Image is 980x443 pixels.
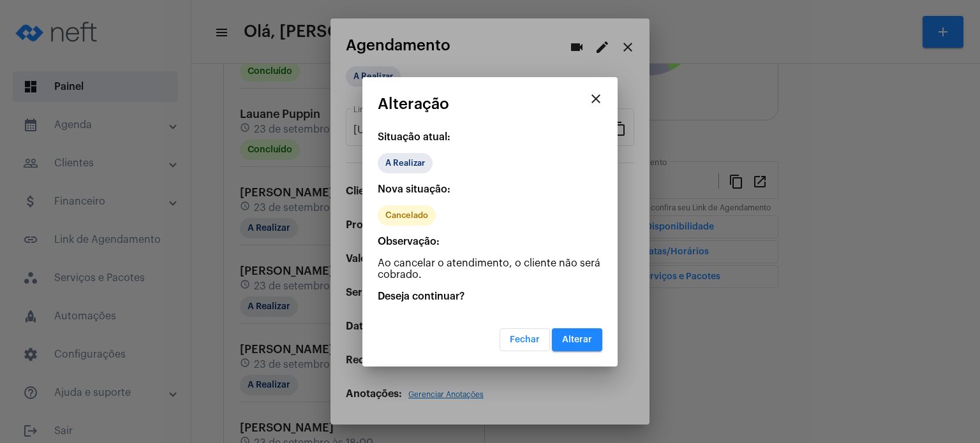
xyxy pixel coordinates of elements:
mat-icon: close [588,91,604,106]
mat-chip: A Realizar [378,153,433,173]
span: Alterar [562,335,592,344]
span: Fechar [510,335,540,344]
p: Situação atual: [378,131,602,143]
p: Observação: [378,236,602,247]
mat-chip: Cancelado [378,205,436,226]
p: Deseja continuar? [378,291,602,302]
button: Alterar [552,328,602,351]
button: Fechar [500,328,550,351]
span: Alteração [378,96,449,112]
p: Ao cancelar o atendimento, o cliente não será cobrado. [378,258,602,280]
p: Nova situação: [378,184,602,195]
